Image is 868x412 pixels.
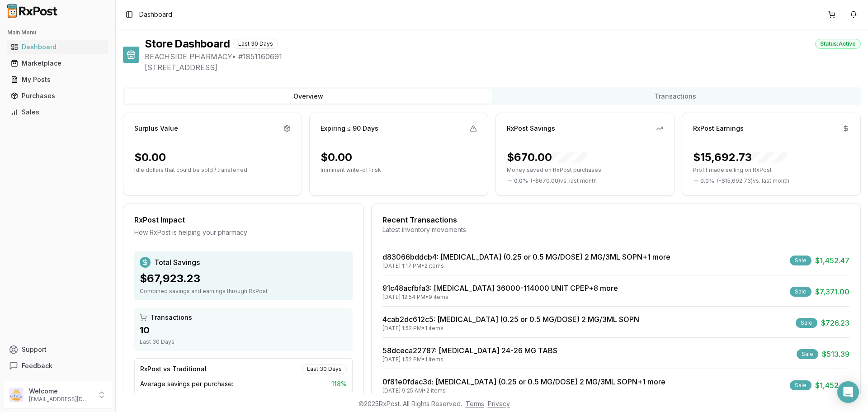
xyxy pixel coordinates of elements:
img: RxPost Logo [4,4,61,18]
p: Imminent write-off risk [321,166,477,174]
div: Latest inventory movements [382,225,849,234]
span: 0.0 % [514,177,528,185]
div: Recent Transactions [382,214,849,225]
span: BEACHSIDE PHARMACY • # 1851160691 [145,51,861,62]
div: Expiring ≤ 90 Days [321,124,378,133]
div: Last 30 Days [233,39,278,49]
span: ( - $670.00 ) vs. last month [531,177,597,185]
div: Marketplace [11,59,104,68]
div: Open Intercom Messenger [837,381,859,403]
img: User avatar [9,388,24,402]
div: Last 30 Days [140,338,347,346]
button: Marketplace [4,56,112,71]
span: $513.39 [822,349,849,360]
a: 0f81e0fdac3d: [MEDICAL_DATA] (0.25 or 0.5 MG/DOSE) 2 MG/3ML SOPN+1 more [382,377,665,386]
div: My Posts [11,75,104,84]
div: Combined savings and earnings through RxPost [140,288,347,295]
a: Dashboard [7,39,108,55]
div: Sale [790,380,811,390]
div: Last 30 Days [302,364,347,374]
a: 58dceca22787: [MEDICAL_DATA] 24-26 MG TABS [382,346,557,355]
div: How RxPost is helping your pharmacy [134,228,353,237]
div: $0.00 [321,150,352,165]
div: $670.00 [507,150,588,165]
p: Profit made selling on RxPost [693,166,849,174]
div: [DATE] 9:25 AM • 2 items [382,387,665,394]
a: d83066bddcb4: [MEDICAL_DATA] (0.25 or 0.5 MG/DOSE) 2 MG/3ML SOPN+1 more [382,252,670,261]
span: Feedback [22,361,52,370]
button: Sales [4,105,112,119]
p: Money saved on RxPost purchases [507,166,663,174]
div: Purchases [11,91,104,100]
a: 4cab2dc612c5: [MEDICAL_DATA] (0.25 or 0.5 MG/DOSE) 2 MG/3ML SOPN [382,315,639,324]
span: ( - $15,692.73 ) vs. last month [717,177,789,185]
span: [STREET_ADDRESS] [145,62,861,73]
h1: Store Dashboard [145,37,230,51]
div: Dashboard [11,43,104,52]
span: $7,371.00 [815,286,849,297]
span: Dashboard [139,10,172,19]
div: Sale [796,318,817,328]
div: RxPost Impact [134,214,353,225]
div: Surplus Value [134,124,178,133]
span: 0.0 % [700,177,714,185]
a: Terms [466,400,484,407]
div: [DATE] 1:52 PM • 1 items [382,325,639,332]
div: RxPost Earnings [693,124,744,133]
div: 10 [140,324,347,336]
span: Total Savings [154,257,200,268]
a: My Posts [7,71,108,88]
p: Welcome [29,387,92,396]
span: $1,452.47 [815,255,849,266]
div: [DATE] 1:17 PM • 2 items [382,262,670,270]
button: My Posts [4,72,112,87]
span: $1,452.47 [815,380,849,391]
span: Average savings per purchase: [140,379,233,388]
div: Sale [790,287,811,297]
button: Purchases [4,89,112,103]
button: Dashboard [4,40,112,54]
div: [DATE] 12:54 PM • 9 items [382,294,618,301]
div: $15,692.73 [693,150,788,165]
div: Sale [790,256,811,265]
div: $0.00 [134,150,166,165]
div: Sale [797,349,818,359]
div: [DATE] 1:52 PM • 1 items [382,356,557,363]
div: RxPost vs Traditional [140,365,207,374]
a: Sales [7,104,108,120]
p: Idle dollars that could be sold / transferred [134,166,291,174]
span: 118 % [331,379,347,388]
h2: Main Menu [7,29,108,36]
a: 91c48acfbfa3: [MEDICAL_DATA] 36000-114000 UNIT CPEP+8 more [382,284,618,293]
button: Transactions [492,89,859,104]
button: Feedback [4,358,112,374]
button: Overview [125,89,492,104]
p: [EMAIL_ADDRESS][DOMAIN_NAME] [29,396,92,403]
span: $726.23 [821,317,849,328]
div: $67,923.23 [140,271,347,286]
a: Privacy [488,400,510,407]
div: Status: Active [815,39,861,49]
nav: breadcrumb [139,10,172,19]
a: Marketplace [7,55,108,71]
div: Sales [11,108,104,117]
span: Transactions [151,313,192,322]
a: Purchases [7,88,108,104]
div: RxPost Savings [507,124,555,133]
button: Support [4,341,112,358]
